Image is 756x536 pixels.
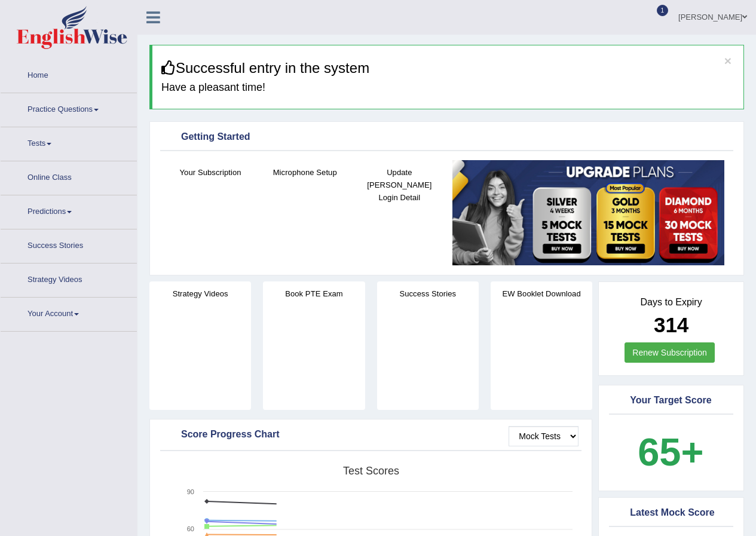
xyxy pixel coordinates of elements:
[169,166,252,179] h4: Your Subscription
[163,426,579,444] div: Score Progress Chart
[625,342,715,363] a: Renew Subscription
[161,60,734,76] h3: Successful entry in the system
[654,313,688,336] b: 314
[612,504,730,522] div: Latest Mock Score
[358,166,440,204] h4: Update [PERSON_NAME] Login Detail
[612,392,730,410] div: Your Target Score
[638,430,703,474] b: 65+
[1,127,137,157] a: Tests
[1,298,137,327] a: Your Account
[149,287,251,300] h4: Strategy Videos
[161,82,734,94] h4: Have a pleasant time!
[452,160,724,265] img: small5.jpg
[657,5,669,16] span: 1
[1,161,137,191] a: Online Class
[1,195,137,225] a: Predictions
[187,488,194,495] text: 90
[377,287,479,300] h4: Success Stories
[612,297,730,308] h4: Days to Expiry
[724,54,731,67] button: ×
[187,525,194,532] text: 60
[163,128,730,146] div: Getting Started
[1,264,137,293] a: Strategy Videos
[1,59,137,89] a: Home
[491,287,592,300] h4: EW Booklet Download
[1,229,137,259] a: Success Stories
[263,287,365,300] h4: Book PTE Exam
[343,465,399,477] tspan: Test scores
[1,93,137,123] a: Practice Questions
[264,166,346,179] h4: Microphone Setup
